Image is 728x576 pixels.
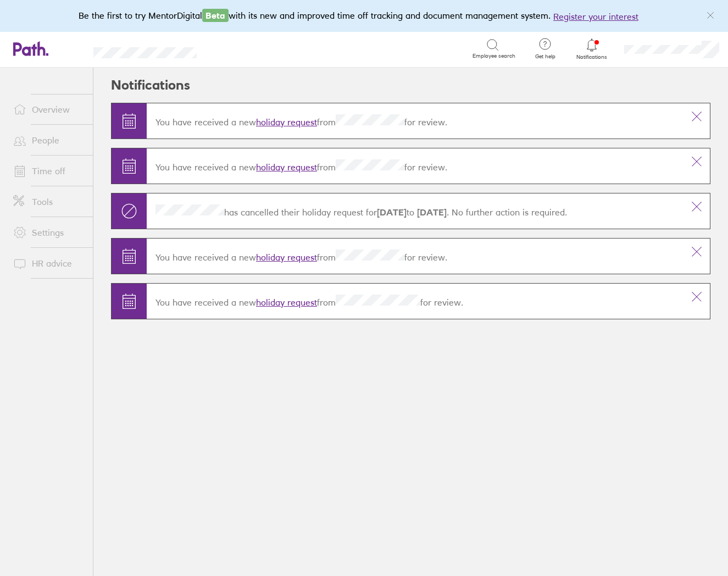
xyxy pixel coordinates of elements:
strong: [DATE] [377,207,407,218]
h2: Notifications [111,68,190,103]
a: Time off [4,160,93,182]
a: holiday request [256,117,317,128]
a: HR advice [4,252,93,274]
p: You have received a new from for review. [155,159,675,173]
p: You have received a new from for review. [155,295,675,308]
p: You have received a new from for review. [155,250,675,263]
a: Settings [4,221,93,243]
p: You have received a new from for review. [155,114,675,128]
a: Overview [4,98,93,120]
a: holiday request [256,162,317,173]
a: holiday request [256,252,317,263]
span: to [377,207,447,218]
span: Get help [527,53,563,60]
p: has cancelled their holiday request for . No further action is required. [155,204,675,218]
a: holiday request [256,297,317,308]
button: Register your interest [553,10,638,23]
a: Tools [4,191,93,213]
div: Search [226,43,254,53]
strong: [DATE] [414,207,447,218]
span: Notifications [574,54,610,60]
a: People [4,129,93,151]
span: Beta [202,9,229,22]
a: Notifications [574,37,610,60]
div: Be the first to try MentorDigital with its new and improved time off tracking and document manage... [79,9,649,23]
span: Employee search [473,53,515,59]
